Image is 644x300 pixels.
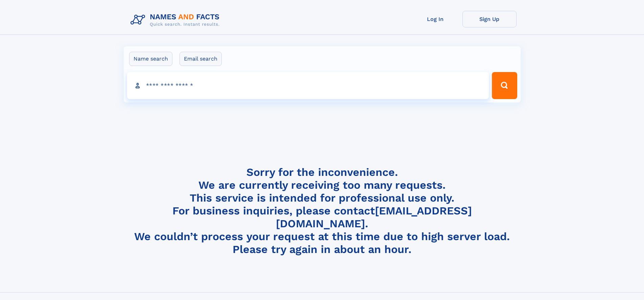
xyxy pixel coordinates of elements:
[129,52,172,66] label: Name search
[462,11,517,27] a: Sign Up
[492,72,517,99] button: Search Button
[408,11,462,27] a: Log In
[276,204,472,230] a: [EMAIL_ADDRESS][DOMAIN_NAME]
[180,52,222,66] label: Email search
[128,11,225,29] img: Logo Names and Facts
[127,72,489,99] input: search input
[128,166,517,256] h4: Sorry for the inconvenience. We are currently receiving too many requests. This service is intend...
